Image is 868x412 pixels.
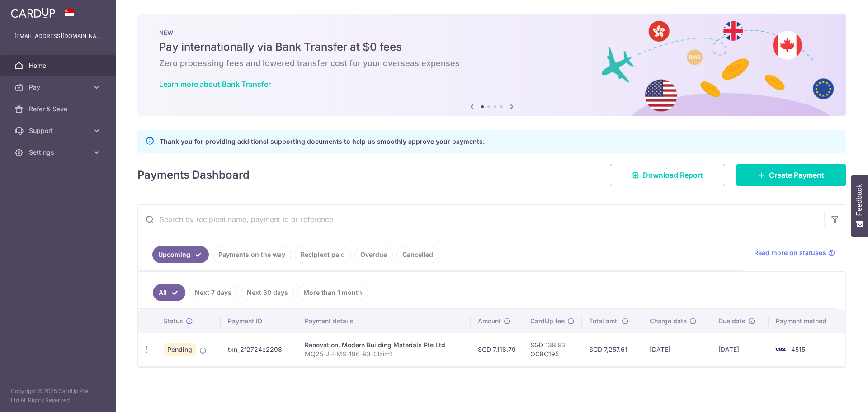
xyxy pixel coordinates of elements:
iframe: Opens a widget where you can find more information [810,385,859,407]
div: Renovation. Modern Building Materials Pte Ltd [305,341,463,350]
td: SGD 138.82 OCBC195 [523,333,582,366]
a: Learn more about Bank Transfer [159,80,271,89]
span: Support [29,126,89,135]
a: Read more on statuses [754,248,835,257]
td: [DATE] [642,333,711,366]
input: Search by recipient name, payment id or reference [138,205,824,234]
td: [DATE] [711,333,769,366]
span: CardUp fee [530,317,565,326]
span: Total amt. [589,317,619,326]
a: More than 1 month [297,284,368,301]
span: Feedback [855,184,863,216]
h6: Zero processing fees and lowered transfer cost for your overseas expenses [159,58,825,69]
span: Status [164,317,183,326]
span: Home [29,61,89,70]
span: Create Payment [769,170,824,180]
h4: Payments Dashboard [137,167,250,183]
a: Upcoming [152,246,209,263]
a: Next 7 days [189,284,237,301]
th: Payment ID [221,309,297,333]
button: Feedback - Show survey [851,175,868,237]
td: SGD 7,118.79 [471,333,523,366]
th: Payment details [297,309,471,333]
a: Payments on the way [212,246,291,263]
a: Next 30 days [241,284,294,301]
span: Amount [478,317,501,326]
p: Thank you for providing additional supporting documents to help us smoothly approve your payments. [160,136,485,147]
span: Pay [29,83,89,92]
h5: Pay internationally via Bank Transfer at $0 fees [159,40,825,54]
a: Recipient paid [295,246,351,263]
span: Due date [718,317,745,326]
a: All [153,284,185,301]
img: CardUp [11,7,55,18]
td: txn_2f2724e2298 [221,333,297,366]
span: Refer & Save [29,104,89,114]
span: Charge date [650,317,687,326]
a: Cancelled [396,246,439,263]
a: Download Report [610,164,725,186]
span: Download Report [643,170,703,180]
span: Read more on statuses [754,248,826,257]
th: Payment method [769,309,845,333]
img: Bank Card [771,344,789,355]
span: 4515 [791,346,805,353]
a: Overdue [354,246,393,263]
a: Create Payment [736,164,846,186]
p: NEW [159,29,825,36]
img: Bank transfer banner [137,14,846,116]
span: Settings [29,148,89,157]
td: SGD 7,257.61 [582,333,642,366]
span: Pending [164,343,196,356]
p: [EMAIL_ADDRESS][DOMAIN_NAME] [14,32,101,41]
p: MQ25-JH-MS-196-R3-Claim1 [305,350,463,359]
